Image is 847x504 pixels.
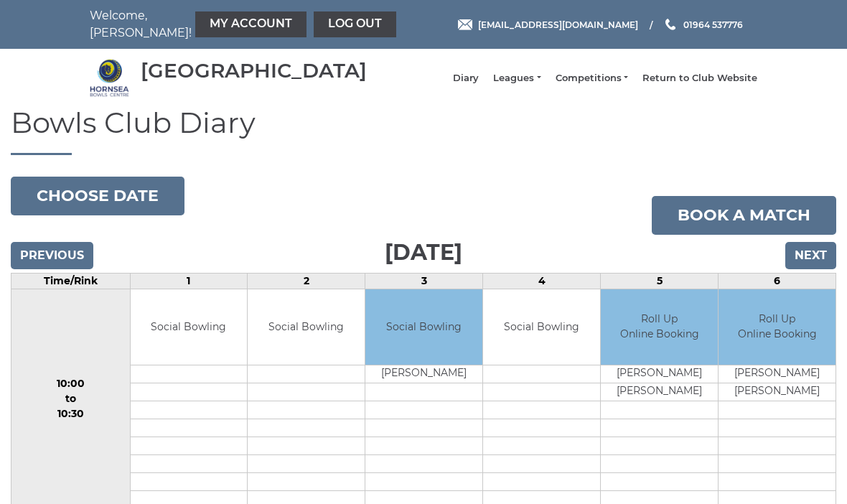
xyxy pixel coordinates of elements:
[483,289,600,365] td: Social Bowling
[248,274,365,289] td: 2
[11,177,184,215] button: Choose date
[601,383,718,401] td: [PERSON_NAME]
[141,60,367,82] div: [GEOGRAPHIC_DATA]
[11,274,131,289] td: Time/Rink
[719,383,836,401] td: [PERSON_NAME]
[556,72,628,85] a: Competitions
[248,289,365,365] td: Social Bowling
[652,196,836,235] a: Book a match
[719,274,836,289] td: 6
[785,242,836,269] input: Next
[601,289,718,365] td: Roll Up Online Booking
[493,72,541,85] a: Leagues
[11,107,836,155] h1: Bowls Club Diary
[131,289,248,365] td: Social Bowling
[458,18,638,32] a: Email [EMAIL_ADDRESS][DOMAIN_NAME]
[601,365,718,383] td: [PERSON_NAME]
[642,72,757,85] a: Return to Club Website
[683,19,743,29] span: 01964 537776
[719,365,836,383] td: [PERSON_NAME]
[365,274,483,289] td: 3
[90,58,129,98] img: Hornsea Bowls Centre
[458,19,472,30] img: Email
[665,19,675,30] img: Phone us
[601,274,719,289] td: 5
[90,7,355,42] nav: Welcome, [PERSON_NAME]!
[453,72,479,85] a: Diary
[314,11,396,37] a: Log out
[719,289,836,365] td: Roll Up Online Booking
[195,11,306,37] a: My Account
[483,274,601,289] td: 4
[11,242,93,269] input: Previous
[663,18,743,32] a: Phone us 01964 537776
[365,365,482,383] td: [PERSON_NAME]
[478,19,638,29] span: [EMAIL_ADDRESS][DOMAIN_NAME]
[130,274,248,289] td: 1
[365,289,482,365] td: Social Bowling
